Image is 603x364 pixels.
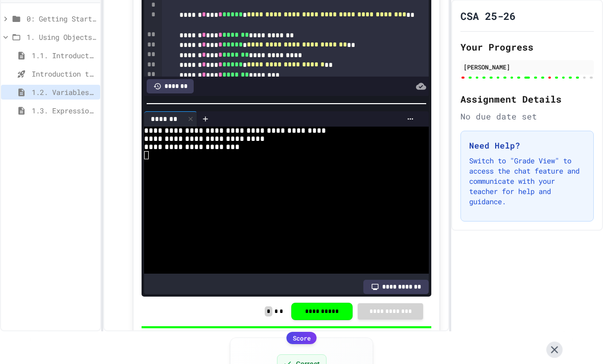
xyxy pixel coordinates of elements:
[463,62,591,71] div: [PERSON_NAME]
[460,110,594,123] div: No due date set
[27,13,96,24] span: 0: Getting Started
[32,68,96,79] span: Introduction to Algorithms, Programming, and Compilers
[32,87,96,98] span: 1.2. Variables and Data Types
[32,50,96,61] span: 1.1. Introduction to Algorithms, Programming, and Compilers
[287,332,317,344] div: Score
[469,156,585,207] p: Switch to "Grade View" to access the chat feature and communicate with your teacher for help and ...
[469,139,585,152] h3: Need Help?
[460,9,516,23] h1: CSA 25-26
[32,105,96,116] span: 1.3. Expressions and Output [New]
[460,92,594,106] h2: Assignment Details
[460,40,594,54] h2: Your Progress
[27,32,96,42] span: 1. Using Objects and Methods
